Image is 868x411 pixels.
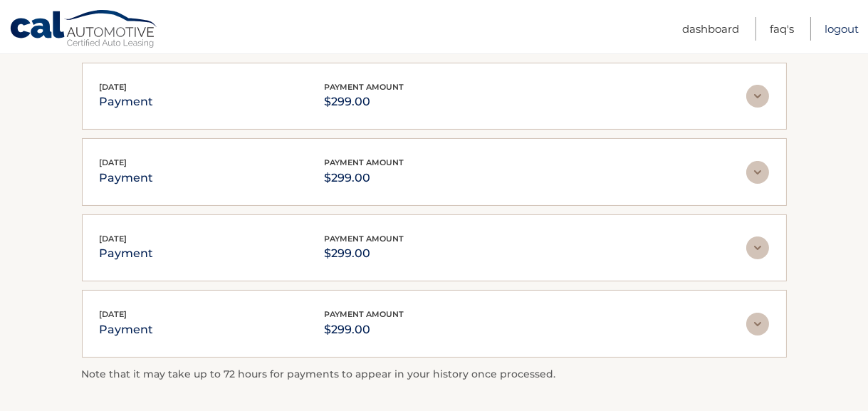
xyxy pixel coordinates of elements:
[325,92,404,112] p: $299.00
[746,85,769,108] img: accordion-rest.svg
[100,309,127,319] span: [DATE]
[100,244,154,264] p: payment
[325,234,404,244] span: payment amount
[325,309,404,319] span: payment amount
[746,313,769,335] img: accordion-rest.svg
[100,234,127,244] span: [DATE]
[100,92,154,112] p: payment
[325,168,404,188] p: $299.00
[82,366,787,383] p: Note that it may take up to 72 hours for payments to appear in your history once processed.
[825,17,859,41] a: Logout
[325,157,404,167] span: payment amount
[100,168,154,188] p: payment
[746,161,769,184] img: accordion-rest.svg
[325,82,404,92] span: payment amount
[770,17,794,41] a: FAQ's
[325,244,404,264] p: $299.00
[9,9,159,51] a: Cal Automotive
[682,17,739,41] a: Dashboard
[100,157,127,167] span: [DATE]
[100,82,127,92] span: [DATE]
[325,320,404,340] p: $299.00
[746,236,769,259] img: accordion-rest.svg
[100,320,154,340] p: payment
